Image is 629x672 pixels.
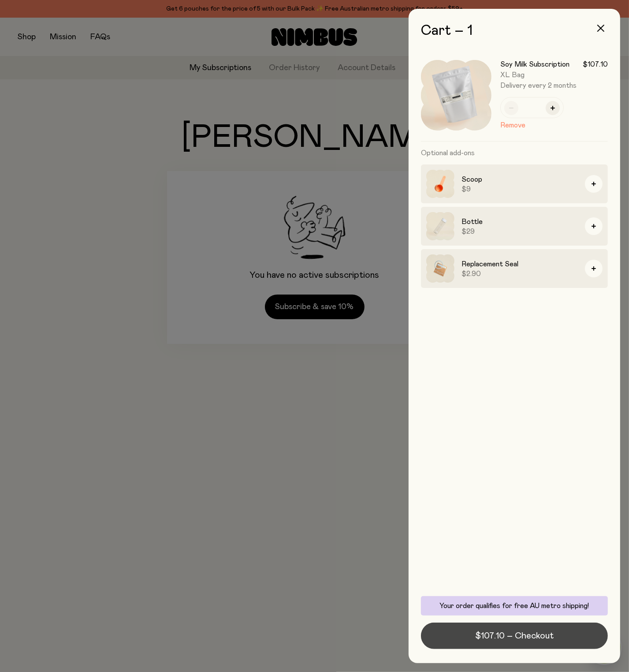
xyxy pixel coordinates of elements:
span: $107.10 – Checkout [475,630,554,642]
h3: Optional add-ons [421,142,608,164]
h3: Replacement Seal [462,259,578,269]
span: $9 [462,185,578,194]
h3: Soy Milk Subscription [500,60,569,69]
span: $2.90 [462,269,578,278]
span: XL Bag [500,71,525,78]
h2: Cart – 1 [421,23,608,39]
h3: Bottle [462,217,578,227]
button: Remove [500,120,525,131]
button: $107.10 – Checkout [421,623,608,649]
h3: Scoop [462,174,578,185]
span: $29 [462,227,578,236]
span: $107.10 [583,60,608,69]
p: Your order qualifies for free AU metro shipping! [426,601,603,610]
span: Delivery every 2 months [500,81,608,90]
